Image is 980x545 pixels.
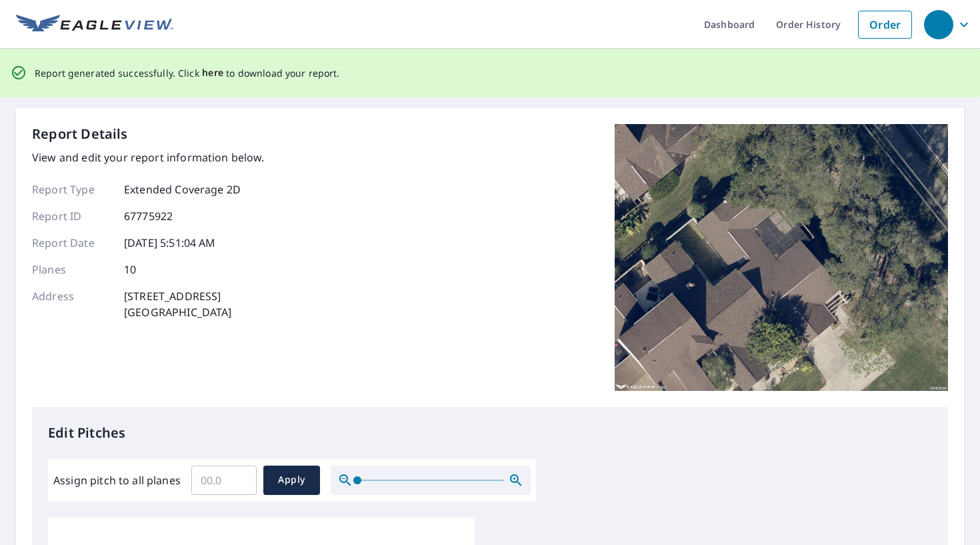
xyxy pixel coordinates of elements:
button: Apply [263,466,320,495]
p: Extended Coverage 2D [124,181,241,197]
p: Report Date [32,235,112,251]
p: Report Details [32,124,128,144]
span: Apply [274,472,309,488]
input: 00.0 [191,462,257,499]
p: Report ID [32,208,112,224]
p: [DATE] 5:51:04 AM [124,235,216,251]
button: here [202,65,224,81]
p: Edit Pitches [48,423,932,443]
img: EV Logo [16,15,173,35]
label: Assign pitch to all planes [53,472,181,488]
p: 10 [124,261,136,278]
p: View and edit your report information below. [32,149,265,165]
a: Order [858,11,912,39]
p: Report Type [32,181,112,197]
p: Address [32,288,112,320]
p: Report generated successfully. Click to download your report. [35,65,340,81]
p: 67775922 [124,208,173,224]
p: Planes [32,261,112,278]
p: [STREET_ADDRESS] [GEOGRAPHIC_DATA] [124,288,232,320]
img: Top image [615,124,948,391]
